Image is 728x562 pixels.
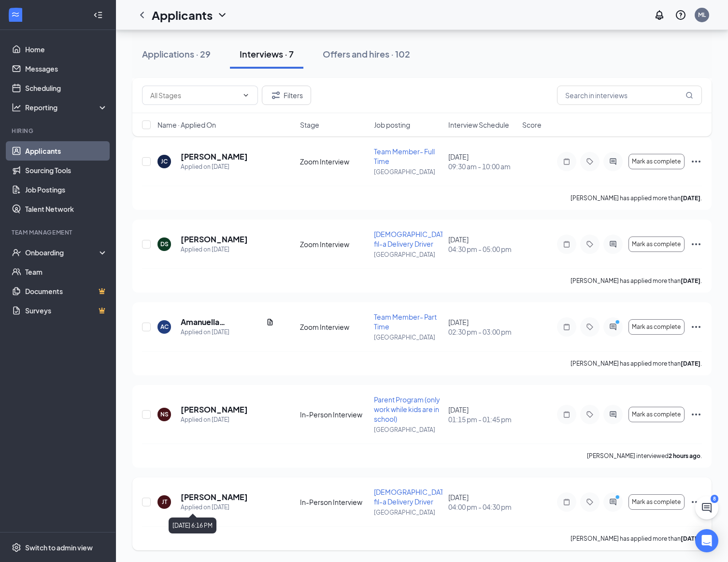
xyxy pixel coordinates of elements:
[216,9,228,21] svg: ChevronDown
[448,162,516,171] span: 09:30 am - 10:00 am
[571,534,702,543] p: [PERSON_NAME] has applied more than .
[270,89,282,101] svg: Filter
[11,10,20,19] svg: WorkstreamLogo
[181,492,248,503] h5: [PERSON_NAME]
[690,238,702,250] svg: Ellipses
[181,404,248,415] h5: [PERSON_NAME]
[300,239,368,249] div: Zoom Interview
[669,452,700,459] b: 2 hours ago
[374,395,440,423] span: Parent Program (only work while kids are in school)
[675,9,686,21] svg: QuestionInfo
[169,518,216,533] div: [DATE] 6:16 PM
[628,407,685,422] button: Mark as complete
[690,156,702,167] svg: Ellipses
[561,411,572,418] svg: Note
[25,40,108,59] a: Home
[587,452,702,460] p: [PERSON_NAME] interviewed .
[12,127,106,135] div: Hiring
[152,7,213,23] h1: Applicants
[12,103,21,112] svg: Analysis
[374,312,437,331] span: Team Member- Part Time
[300,410,368,419] div: In-Person Interview
[160,240,169,248] div: DS
[632,158,681,165] span: Mark as complete
[607,411,619,418] svg: ActiveChat
[157,120,216,130] span: Name · Applied On
[25,161,108,180] a: Sourcing Tools
[628,494,685,510] button: Mark as complete
[632,411,681,418] span: Mark as complete
[181,415,248,425] div: Applied on [DATE]
[607,240,619,248] svg: ActiveChat
[632,324,681,330] span: Mark as complete
[448,317,516,337] div: [DATE]
[25,248,100,257] div: Onboarding
[181,503,248,512] div: Applied on [DATE]
[25,78,108,98] a: Scheduling
[557,86,702,105] input: Search in interviews
[300,120,319,130] span: Stage
[181,317,262,327] h5: Amanuella [PERSON_NAME]
[181,327,274,337] div: Applied on [DATE]
[181,151,248,162] h5: [PERSON_NAME]
[584,498,596,506] svg: Tag
[701,502,713,514] svg: ChatActive
[584,158,596,165] svg: Tag
[613,319,625,327] svg: PrimaryDot
[698,11,706,19] div: ML
[571,359,702,368] p: [PERSON_NAME] has applied more than .
[25,141,108,161] a: Applicants
[12,543,21,552] svg: Settings
[150,90,238,101] input: All Stages
[160,323,169,331] div: AC
[448,414,516,424] span: 01:15 pm - 01:45 pm
[181,245,248,254] div: Applied on [DATE]
[374,488,453,506] span: [DEMOGRAPHIC_DATA]-fil-a Delivery Driver
[561,323,572,331] svg: Note
[25,103,108,112] div: Reporting
[628,319,685,335] button: Mark as complete
[448,235,516,254] div: [DATE]
[628,154,685,169] button: Mark as complete
[181,162,248,172] div: Applied on [DATE]
[374,120,410,130] span: Job posting
[561,158,572,165] svg: Note
[654,9,665,21] svg: Notifications
[448,327,516,337] span: 02:30 pm - 03:00 pm
[25,59,108,78] a: Messages
[681,194,700,202] b: [DATE]
[561,498,572,506] svg: Note
[181,234,248,245] h5: [PERSON_NAME]
[300,497,368,507] div: In-Person Interview
[25,301,108,320] a: SurveysCrown
[448,502,516,512] span: 04:00 pm - 04:30 pm
[323,48,410,60] div: Offers and hires · 102
[266,318,274,326] svg: Document
[242,91,250,99] svg: ChevronDown
[25,180,108,199] a: Job Postings
[12,248,21,257] svg: UserCheck
[25,199,108,219] a: Talent Network
[571,194,702,202] p: [PERSON_NAME] has applied more than .
[584,240,596,248] svg: Tag
[584,323,596,331] svg: Tag
[160,410,169,418] div: NS
[374,147,435,165] span: Team Member- Full Time
[374,426,442,434] p: [GEOGRAPHIC_DATA]
[584,411,596,418] svg: Tag
[448,492,516,512] div: [DATE]
[162,498,167,506] div: JT
[136,9,148,21] svg: ChevronLeft
[632,241,681,248] span: Mark as complete
[628,237,685,252] button: Mark as complete
[695,529,718,552] div: Open Intercom Messenger
[300,157,368,166] div: Zoom Interview
[681,360,700,367] b: [DATE]
[374,508,442,517] p: [GEOGRAPHIC_DATA]
[240,48,294,60] div: Interviews · 7
[25,543,93,552] div: Switch to admin view
[607,158,619,165] svg: ActiveChat
[632,499,681,505] span: Mark as complete
[681,277,700,284] b: [DATE]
